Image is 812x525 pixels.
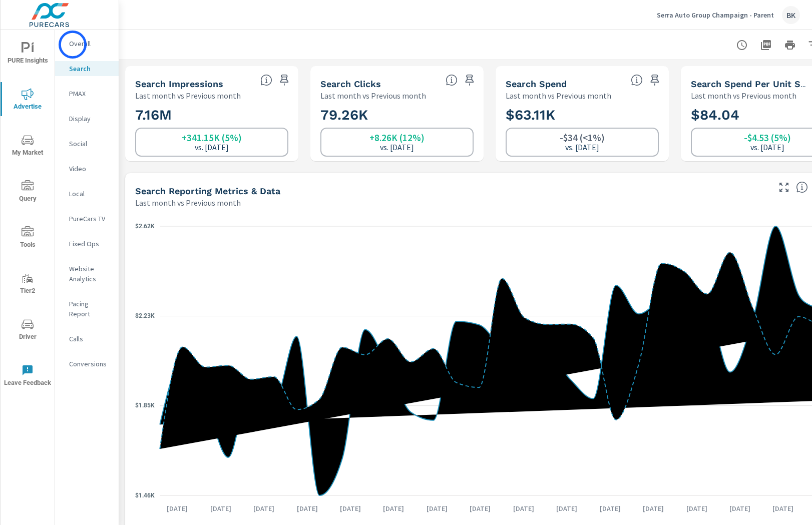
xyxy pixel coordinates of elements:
[69,189,111,199] p: Local
[1,30,55,398] div: nav menu
[55,261,119,286] div: Website Analytics
[55,86,119,101] div: PMAX
[55,161,119,176] div: Video
[506,90,611,102] p: Last month vs Previous month
[69,39,111,49] p: Overall
[756,35,776,55] button: "Export Report to PDF"
[657,11,774,20] p: Serra Auto Group Champaign - Parent
[55,61,119,76] div: Search
[69,164,111,174] p: Video
[55,356,119,371] div: Conversions
[782,6,800,24] div: BK
[69,239,111,249] p: Fixed Ops
[55,136,119,151] div: Social
[135,312,155,319] text: $2.23K
[776,179,792,195] button: Make Fullscreen
[593,503,628,513] p: [DATE]
[69,64,111,74] p: Search
[4,88,52,113] span: Advertise
[69,334,111,344] p: Calls
[135,223,155,230] text: $2.62K
[722,503,757,513] p: [DATE]
[549,503,584,513] p: [DATE]
[636,503,671,513] p: [DATE]
[4,364,52,389] span: Leave Feedback
[135,90,241,102] p: Last month vs Previous month
[4,272,52,297] span: Tier2
[182,133,242,143] h6: +341.15K (5%)
[380,143,414,152] p: vs. [DATE]
[420,503,455,513] p: [DATE]
[69,359,111,369] p: Conversions
[55,111,119,126] div: Display
[135,106,288,124] h2: 7.16M
[744,133,791,143] h6: -$4.53 (5%)
[55,296,119,321] div: Pacing Report
[565,143,599,152] p: vs. [DATE]
[333,503,368,513] p: [DATE]
[55,331,119,346] div: Calls
[69,214,111,224] p: PureCars TV
[135,492,155,499] text: $1.46K
[506,79,567,89] h5: Search Spend
[135,186,280,196] h5: Search Reporting Metrics & Data
[679,503,714,513] p: [DATE]
[320,79,381,89] h5: Search Clicks
[246,503,281,513] p: [DATE]
[160,503,195,513] p: [DATE]
[4,318,52,343] span: Driver
[796,181,808,193] span: Understand performance data overtime and see how metrics compare to each other.
[376,503,411,513] p: [DATE]
[55,236,119,251] div: Fixed Ops
[631,74,643,86] span: The amount of money spent on advertising during the period. [Source: This data is provided by the...
[135,197,241,209] p: Last month vs Previous month
[4,180,52,205] span: Query
[691,90,796,102] p: Last month vs Previous month
[203,503,238,513] p: [DATE]
[506,503,541,513] p: [DATE]
[135,402,155,409] text: $1.85K
[69,114,111,124] p: Display
[506,106,659,124] h2: $63.11K
[560,133,605,143] h6: -$34 (<1%)
[290,503,325,513] p: [DATE]
[765,503,800,513] p: [DATE]
[69,299,111,319] p: Pacing Report
[320,90,426,102] p: Last month vs Previous month
[462,72,478,88] span: Save this to your personalized report
[276,72,292,88] span: Save this to your personalized report
[369,133,425,143] h6: +8.26K (12%)
[463,503,498,513] p: [DATE]
[69,264,111,284] p: Website Analytics
[750,143,784,152] p: vs. [DATE]
[4,226,52,251] span: Tools
[195,143,229,152] p: vs. [DATE]
[69,139,111,149] p: Social
[135,79,223,89] h5: Search Impressions
[4,134,52,159] span: My Market
[69,89,111,99] p: PMAX
[55,186,119,201] div: Local
[446,74,458,86] span: The number of times an ad was clicked by a consumer. [Source: This data is provided by the Search...
[780,35,800,55] button: Print Report
[4,42,52,67] span: PURE Insights
[55,211,119,226] div: PureCars TV
[55,36,119,51] div: Overall
[647,72,663,88] span: Save this to your personalized report
[320,106,474,124] h2: 79.26K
